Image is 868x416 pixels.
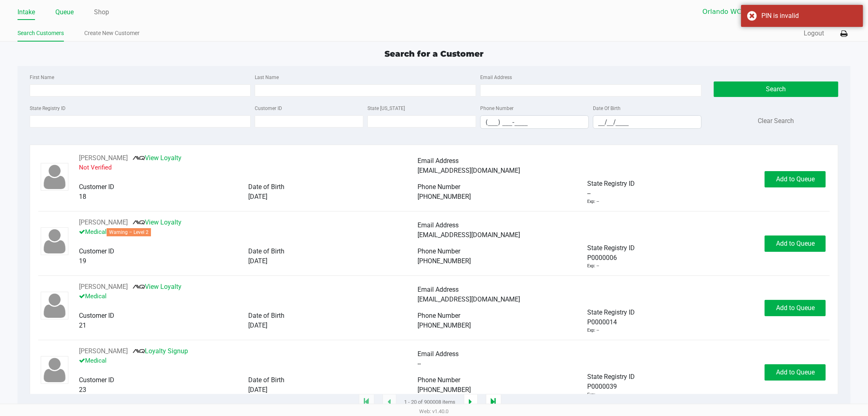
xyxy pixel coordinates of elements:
span: -- [587,189,590,198]
span: State Registry ID [587,373,635,381]
span: Add to Queue [776,175,815,183]
span: Date of Birth [248,312,284,319]
p: Not Verified [79,163,418,172]
label: State Registry ID [30,105,66,112]
span: Phone Number [418,183,461,191]
a: View Loyalty [133,154,181,162]
span: [PHONE_NUMBER] [418,386,471,394]
span: Customer ID [79,247,114,255]
button: Logout [804,29,824,38]
app-submit-button: Next [464,394,478,410]
a: Create New Customer [84,28,140,38]
label: Last Name [255,74,279,81]
div: Exp: -- [587,263,599,270]
label: Phone Number [480,105,514,112]
span: [DATE] [248,386,267,394]
span: [DATE] [248,257,267,265]
button: Search [714,81,838,97]
span: [PHONE_NUMBER] [418,193,471,200]
span: Date of Birth [248,376,284,384]
span: -- [418,360,421,368]
button: See customer info [79,346,128,356]
a: View Loyalty [133,218,181,226]
span: Customer ID [79,376,114,384]
span: Web: v1.40.0 [420,408,449,414]
span: Search for a Customer [385,49,483,59]
div: PIN is invalid [761,11,857,21]
a: Shop [94,7,109,18]
span: P0000039 [587,382,617,392]
span: 19 [79,257,86,265]
a: Search Customers [17,28,64,38]
span: Phone Number [418,376,461,384]
span: State Registry ID [587,308,635,316]
label: Date Of Birth [593,105,621,112]
button: Add to Queue [765,171,826,187]
a: Intake [17,7,35,18]
span: Email Address [418,286,459,293]
span: Customer ID [79,183,114,191]
button: Clear Search [758,116,794,126]
a: Queue [55,7,74,18]
span: Add to Queue [776,368,815,376]
span: Phone Number [418,312,461,319]
span: [PHONE_NUMBER] [418,321,471,329]
span: Add to Queue [776,240,815,247]
input: Format: MM/DD/YYYY [593,116,701,128]
app-submit-button: Previous [383,394,396,410]
button: Add to Queue [765,300,826,316]
span: Date of Birth [248,183,284,191]
span: [EMAIL_ADDRESS][DOMAIN_NAME] [418,295,520,303]
span: 18 [79,193,86,200]
span: Email Address [418,350,459,358]
p: Medical [79,356,418,365]
p: Medical [79,292,418,301]
span: [EMAIL_ADDRESS][DOMAIN_NAME] [418,167,520,174]
button: See customer info [79,282,128,292]
span: Date of Birth [248,247,284,255]
label: First Name [30,74,54,81]
span: Email Address [418,221,459,229]
span: Add to Queue [776,304,815,312]
label: Customer ID [255,105,282,112]
a: View Loyalty [133,283,181,291]
span: Email Address [418,157,459,165]
p: Medical [79,227,418,237]
kendo-maskedtextbox: Format: (999) 999-9999 [480,115,589,129]
span: Phone Number [418,247,461,255]
app-submit-button: Move to last page [486,394,501,410]
button: See customer info [79,153,128,163]
label: State [US_STATE] [367,105,405,112]
span: Customer ID [79,312,114,319]
app-submit-button: Move to first page [359,394,374,410]
button: Add to Queue [765,364,826,381]
span: State Registry ID [587,244,635,252]
a: Loyalty Signup [133,347,188,355]
input: Format: (999) 999-9999 [481,116,588,128]
span: 1 - 20 of 900008 items [404,398,456,406]
span: [DATE] [248,321,267,329]
button: Select [787,4,798,19]
div: Exp: -- [587,327,599,334]
label: Email Address [480,74,512,81]
span: [DATE] [248,193,267,200]
span: P0000006 [587,253,617,263]
span: Warning – Level 2 [107,228,151,236]
span: State Registry ID [587,180,635,187]
div: Exp: -- [587,198,599,205]
span: P0000014 [587,317,617,327]
div: Exp: -- [587,392,599,398]
span: 21 [79,321,86,329]
button: See customer info [79,218,128,227]
span: [PHONE_NUMBER] [418,257,471,265]
button: Add to Queue [765,236,826,252]
kendo-maskedtextbox: Format: MM/DD/YYYY [593,115,702,129]
span: Orlando WC [702,7,782,17]
span: 23 [79,386,86,394]
span: [EMAIL_ADDRESS][DOMAIN_NAME] [418,231,520,239]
